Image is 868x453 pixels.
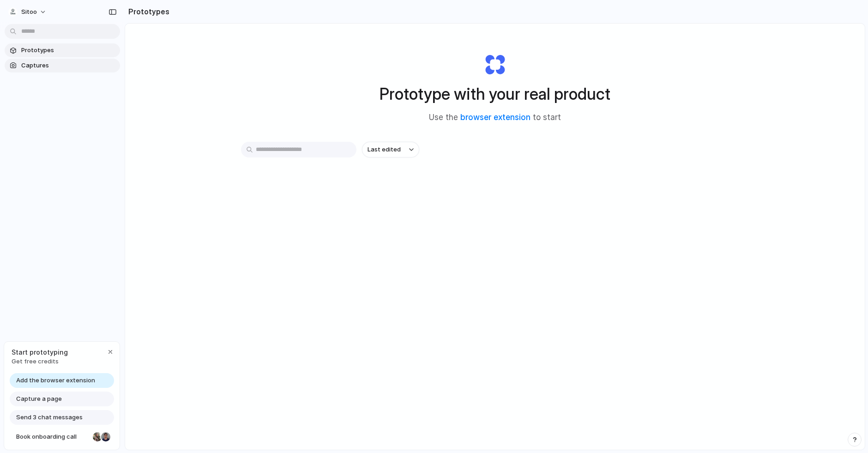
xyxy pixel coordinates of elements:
[12,357,68,366] span: Get free credits
[10,429,114,444] a: Book onboarding call
[12,347,68,357] span: Start prototyping
[460,113,530,122] a: browser extension
[92,431,103,442] div: Nicole Kubica
[21,46,116,55] span: Prototypes
[16,376,95,385] span: Add the browser extension
[5,5,51,19] button: Sitoo
[100,431,111,442] div: Christian Iacullo
[21,7,37,17] span: Sitoo
[125,6,169,17] h2: Prototypes
[16,413,83,422] span: Send 3 chat messages
[380,82,610,106] h1: Prototype with your real product
[5,59,120,72] a: Captures
[16,394,62,404] span: Capture a page
[429,112,561,124] span: Use the to start
[362,142,419,157] button: Last edited
[21,61,116,70] span: Captures
[16,432,89,441] span: Book onboarding call
[5,43,120,57] a: Prototypes
[368,145,401,154] span: Last edited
